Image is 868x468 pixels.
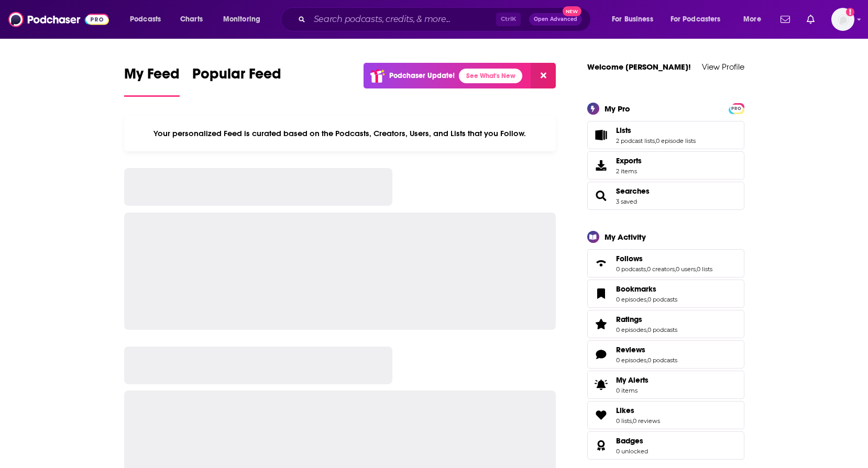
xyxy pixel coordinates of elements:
a: Reviews [616,345,677,354]
a: 0 podcasts [616,265,646,273]
span: More [743,12,761,27]
span: 2 items [616,168,642,175]
span: Bookmarks [616,284,656,294]
img: User Profile [831,8,854,31]
span: Ctrl K [496,13,521,26]
span: My Alerts [591,377,612,392]
span: Bookmarks [587,280,744,308]
span: Charts [180,12,203,27]
a: Reviews [591,347,612,362]
span: My Feed [124,65,180,89]
div: Search podcasts, credits, & more... [291,7,601,31]
span: Monitoring [223,12,260,27]
span: , [696,265,697,273]
a: 0 podcasts [647,356,677,364]
span: Open Advanced [534,17,577,22]
span: Badges [616,436,643,445]
a: Popular Feed [192,65,281,97]
a: 0 episode lists [656,137,696,144]
a: 0 podcasts [647,326,677,333]
span: Lists [616,126,631,135]
a: Ratings [616,315,677,324]
span: , [646,356,647,364]
span: , [632,417,633,425]
a: 0 episodes [616,326,646,333]
button: open menu [216,11,274,28]
a: Lists [591,128,612,142]
a: 2 podcast lists [616,137,655,144]
a: 0 lists [697,265,712,273]
a: Badges [616,436,648,445]
div: Your personalized Feed is curated based on the Podcasts, Creators, Users, and Lists that you Follow. [124,116,556,151]
a: PRO [730,104,743,112]
span: Popular Feed [192,65,281,89]
a: Searches [591,188,612,203]
span: Reviews [616,345,645,354]
span: PRO [730,105,743,113]
span: Exports [616,156,642,165]
a: Welcome [PERSON_NAME]! [587,62,691,72]
a: My Feed [124,65,180,97]
a: 0 episodes [616,356,646,364]
a: Likes [591,408,612,422]
a: 0 users [676,265,696,273]
a: 0 reviews [633,417,660,425]
a: Bookmarks [616,284,677,294]
a: Badges [591,438,612,453]
span: , [646,265,647,273]
span: New [563,6,581,16]
span: Ratings [587,310,744,338]
button: open menu [664,11,736,28]
a: Bookmarks [591,286,612,301]
span: , [655,137,656,144]
a: 0 podcasts [647,296,677,303]
a: Show notifications dropdown [776,10,794,28]
span: For Podcasters [671,12,721,27]
a: Follows [591,256,612,271]
span: Reviews [587,340,744,369]
span: Podcasts [130,12,161,27]
span: For Business [612,12,653,27]
span: , [646,296,647,303]
a: Lists [616,126,696,135]
svg: Add a profile image [846,8,854,16]
a: Likes [616,406,660,415]
span: , [646,326,647,333]
img: Podchaser - Follow, Share and Rate Podcasts [8,9,109,29]
a: 0 lists [616,417,632,425]
span: Searches [616,186,650,196]
span: Follows [587,249,744,277]
a: 0 episodes [616,296,646,303]
span: My Alerts [616,375,649,385]
a: Ratings [591,317,612,331]
a: 3 saved [616,198,637,205]
input: Search podcasts, credits, & more... [310,11,496,28]
div: My Activity [605,232,646,242]
span: Logged in as molly.burgoyne [831,8,854,31]
button: open menu [605,11,666,28]
span: Searches [587,182,744,210]
span: Badges [587,431,744,460]
button: Show profile menu [831,8,854,31]
a: See What's New [459,69,522,83]
span: Follows [616,254,643,263]
a: View Profile [702,62,744,72]
a: 0 creators [647,265,675,273]
button: Open AdvancedNew [529,13,582,26]
a: Show notifications dropdown [803,10,819,28]
a: Charts [173,11,209,28]
a: Exports [587,151,744,180]
span: Likes [616,406,634,415]
a: Follows [616,254,712,263]
span: Exports [591,158,612,173]
button: open menu [736,11,774,28]
a: 0 unlocked [616,448,648,455]
button: open menu [123,11,174,28]
div: My Pro [605,104,630,114]
span: Lists [587,121,744,149]
a: My Alerts [587,371,744,399]
span: Ratings [616,315,642,324]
